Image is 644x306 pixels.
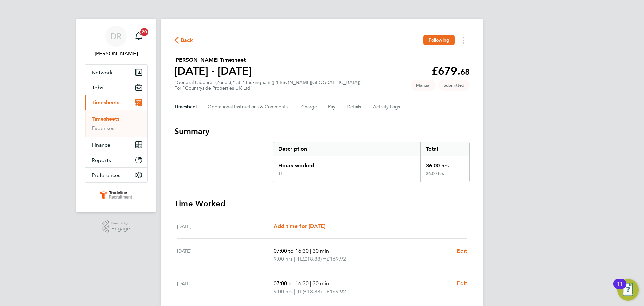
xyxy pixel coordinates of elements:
span: Network [92,69,113,76]
button: Reports [85,152,147,167]
span: 07:00 to 16:30 [274,280,309,287]
h3: Summary [174,126,470,137]
div: 36.00 hrs [420,156,469,171]
button: Pay [328,99,336,115]
button: Finance [85,137,147,152]
div: [DATE] [177,222,274,230]
span: Back [181,36,193,44]
h3: Time Worked [174,198,470,209]
button: Timesheets Menu [458,35,470,45]
nav: Main navigation [76,19,156,212]
span: (£18.88) = [303,256,327,262]
span: Edit [457,280,467,287]
div: Summary [273,142,470,182]
span: TL [297,288,303,296]
div: For "Countryside Properties UK Ltd" [174,85,363,91]
button: Back [174,36,193,44]
button: Details [347,99,362,115]
a: Expenses [92,125,114,131]
div: 11 [617,284,623,293]
span: TL [297,255,303,263]
span: £169.92 [327,288,346,295]
span: | [294,256,296,262]
span: This timesheet is Submitted. [438,80,470,91]
span: | [294,288,296,295]
a: Edit [457,279,467,288]
button: Following [423,35,455,45]
span: Following [429,37,449,43]
button: Timesheet [174,99,197,115]
div: Timesheets [85,110,147,137]
span: This timesheet was manually created. [411,80,436,91]
span: 30 min [313,248,329,254]
a: Edit [457,247,467,255]
div: "General Labourer (Zone 3)" at "Buckingham ([PERSON_NAME][GEOGRAPHIC_DATA])" [174,80,363,91]
span: | [310,248,311,254]
button: Network [85,65,147,80]
span: DR [111,32,122,41]
span: Preferences [92,172,120,178]
button: Charge [301,99,317,115]
button: Open Resource Center, 11 new notifications [617,279,639,301]
span: Demi Richens [85,50,148,58]
a: DR[PERSON_NAME] [85,26,148,58]
img: tradelinerecruitment-logo-retina.png [99,189,133,200]
div: [DATE] [177,247,274,263]
div: 36.00 hrs [420,171,469,182]
span: Jobs [92,84,103,91]
span: | [310,280,311,287]
span: Powered by [111,220,130,226]
h2: [PERSON_NAME] Timesheet [174,56,252,64]
span: 07:00 to 16:30 [274,248,309,254]
span: Timesheets [92,99,119,106]
div: Description [273,142,420,156]
div: [DATE] [177,279,274,296]
span: 9.00 hrs [274,256,293,262]
button: Activity Logs [373,99,401,115]
app-decimal: £679. [432,64,470,77]
a: Powered byEngage [102,220,130,233]
span: Finance [92,142,110,148]
span: £169.92 [327,256,346,262]
div: Total [420,142,469,156]
div: TL [278,171,283,176]
span: Edit [457,248,467,254]
a: Add time for [DATE] [274,222,325,230]
button: Operational Instructions & Comments [208,99,290,115]
span: Add time for [DATE] [274,223,325,229]
span: (£18.88) = [303,288,327,295]
span: 30 min [313,280,329,287]
div: Hours worked [273,156,420,171]
a: Go to home page [85,189,148,200]
a: 20 [132,26,145,47]
span: Reports [92,157,111,163]
span: 68 [460,67,470,77]
button: Timesheets [85,95,147,110]
span: 20 [140,28,148,36]
button: Jobs [85,80,147,95]
span: 9.00 hrs [274,288,293,295]
h1: [DATE] - [DATE] [174,64,252,78]
a: Timesheets [92,116,119,122]
span: Engage [111,226,130,232]
button: Preferences [85,168,147,182]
